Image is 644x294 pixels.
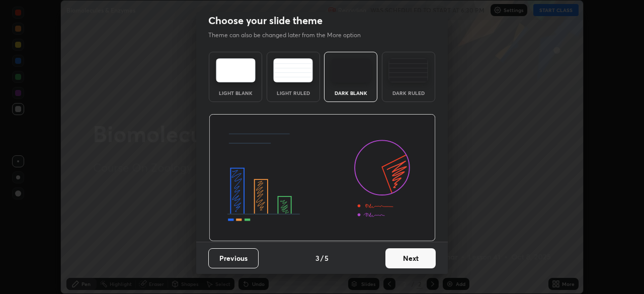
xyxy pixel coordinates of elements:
button: Next [385,248,436,268]
img: darkTheme.f0cc69e5.svg [331,58,371,82]
div: Light Ruled [273,90,313,95]
img: lightRuledTheme.5fabf969.svg [273,58,313,82]
img: darkThemeBanner.d06ce4a2.svg [209,114,436,242]
h4: / [320,253,324,263]
h4: 5 [325,253,329,263]
div: Dark Ruled [388,90,429,95]
button: Previous [208,248,259,268]
img: darkRuledTheme.de295e13.svg [388,58,428,82]
h2: Choose your slide theme [208,14,323,27]
p: Theme can also be changed later from the More option [208,31,371,40]
div: Light Blank [215,90,256,95]
div: Dark Blank [331,90,371,95]
h4: 3 [315,253,319,263]
img: lightTheme.e5ed3b09.svg [216,58,256,82]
